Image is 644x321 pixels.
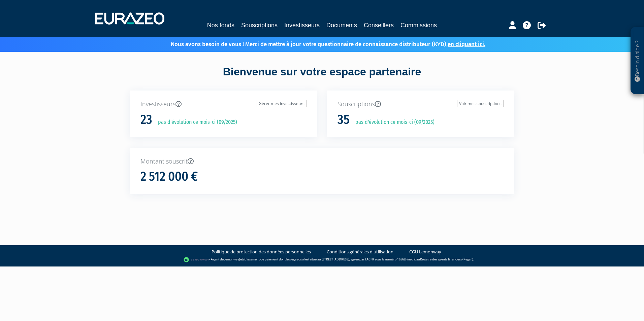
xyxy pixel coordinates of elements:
a: Voir mes souscriptions [457,100,504,107]
p: Souscriptions [337,100,504,109]
a: Conseillers [364,21,394,30]
a: Commissions [400,21,437,30]
p: Investisseurs [140,100,307,109]
p: pas d'évolution ce mois-ci (09/2025) [351,118,434,126]
a: CGU Lemonway [409,249,441,255]
img: logo-lemonway.png [184,256,210,263]
p: Besoin d'aide ? [634,31,641,91]
a: Lemonway [224,257,239,262]
a: Investisseurs [284,21,320,30]
p: Nous avons besoin de vous ! Merci de mettre à jour votre questionnaire de connaissance distribute... [151,39,485,48]
a: en cliquant ici. [448,41,485,48]
a: Registre des agents financiers (Regafi) [420,257,473,262]
a: Nos fonds [207,21,234,30]
p: Montant souscrit [140,157,504,166]
a: Gérer mes investisseurs [257,100,307,107]
div: - Agent de (établissement de paiement dont le siège social est situé au [STREET_ADDRESS], agréé p... [7,256,637,263]
img: 1732889491-logotype_eurazeo_blanc_rvb.png [95,12,164,25]
a: Souscriptions [241,21,278,30]
h1: 23 [140,113,152,127]
h1: 35 [337,113,350,127]
a: Conditions générales d'utilisation [327,249,393,255]
a: Documents [326,21,357,30]
a: Politique de protection des données personnelles [212,249,311,255]
div: Bienvenue sur votre espace partenaire [125,64,519,91]
h1: 2 512 000 € [140,170,198,184]
p: pas d'évolution ce mois-ci (09/2025) [153,118,237,126]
